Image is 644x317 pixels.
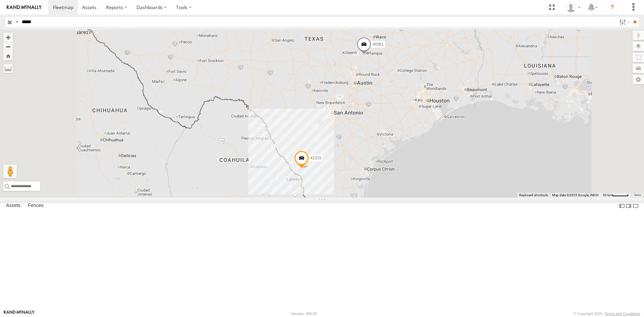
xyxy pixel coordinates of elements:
[291,312,317,316] div: Version: 306.00
[3,165,17,178] button: Drag Pegman onto the map to open Street View
[607,2,618,13] i: ?
[552,193,599,197] span: Map data ©2025 Google, INEGI
[3,51,13,60] button: Zoom Home
[14,17,19,27] label: Search Query
[625,201,632,211] label: Dock Summary Table to the Right
[310,156,321,160] span: 42315
[3,42,13,51] button: Zoom out
[619,201,625,211] label: Dock Summary Table to the Left
[519,193,548,198] button: Keyboard shortcuts
[601,193,631,198] button: Map Scale: 50 km per 45 pixels
[633,75,644,84] label: Map Settings
[634,194,641,197] a: Terms (opens in new tab)
[616,17,631,27] label: Search Filter Options
[3,201,24,211] label: Assets
[3,64,13,73] label: Measure
[563,2,583,12] div: Ryan Roxas
[373,42,384,47] span: 40361
[603,193,612,197] span: 50 km
[4,310,35,317] a: Visit our Website
[7,5,42,10] img: rand-logo.svg
[605,312,640,316] a: Terms and Conditions
[632,201,639,211] label: Hide Summary Table
[24,201,47,211] label: Fences
[3,33,13,42] button: Zoom in
[574,312,640,316] div: © Copyright 2025 -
